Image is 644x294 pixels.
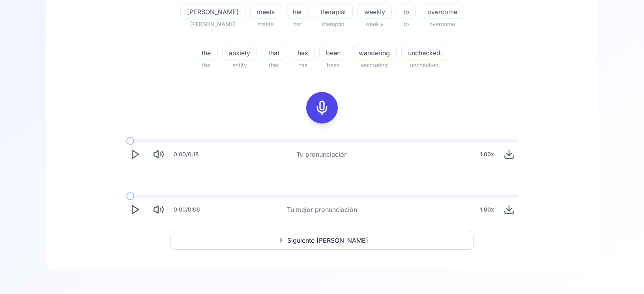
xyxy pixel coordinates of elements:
div: Tu pronunciación [296,150,348,159]
span: overcome [421,7,464,17]
span: to [397,19,416,29]
button: [PERSON_NAME] [180,4,245,19]
button: Mute [150,146,167,163]
button: meets [250,4,281,19]
button: unchecked. [401,45,449,60]
div: 0:00 / 0:18 [174,150,199,158]
div: 0:00 / 0:06 [174,206,200,213]
span: that [262,60,286,70]
span: been [320,48,347,58]
button: to [397,4,416,19]
button: weekly [358,4,392,19]
span: wandering [352,60,397,70]
button: her [286,4,309,19]
span: the [195,60,217,70]
span: meets [250,19,281,29]
span: meets [251,7,281,17]
div: 1.00 x [477,202,497,217]
span: Siguiente [PERSON_NAME] [287,236,368,245]
span: unchecked. [401,60,449,70]
span: wandering [352,48,396,58]
button: Mute [150,201,167,218]
span: that [262,48,286,58]
span: therapist [314,19,353,29]
span: entity [222,60,257,70]
span: her [286,7,309,17]
button: wandering [352,45,397,60]
span: her [286,19,309,29]
button: Download audio [500,146,518,163]
span: [PERSON_NAME] [180,19,245,29]
button: that [262,45,286,60]
div: Tu mejor pronunciación [287,205,357,214]
span: has [291,48,314,58]
button: Play [126,146,144,163]
button: Siguiente [PERSON_NAME] [170,231,474,250]
span: overcome [421,19,464,29]
button: Download audio [500,201,518,218]
span: the [195,48,217,58]
span: weekly [358,19,392,29]
button: Play [126,201,144,218]
span: to [397,7,416,17]
span: anxiety [223,48,256,58]
span: [PERSON_NAME] [181,7,245,17]
button: overcome [421,4,464,19]
button: the [195,45,217,60]
span: been [319,60,347,70]
button: has [291,45,315,60]
span: therapist [314,7,352,17]
button: anxiety [222,45,257,60]
div: 1.00 x [477,146,497,162]
button: therapist [314,4,353,19]
span: weekly [358,7,391,17]
span: has [291,60,315,70]
button: been [319,45,347,60]
span: unchecked. [402,48,449,58]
